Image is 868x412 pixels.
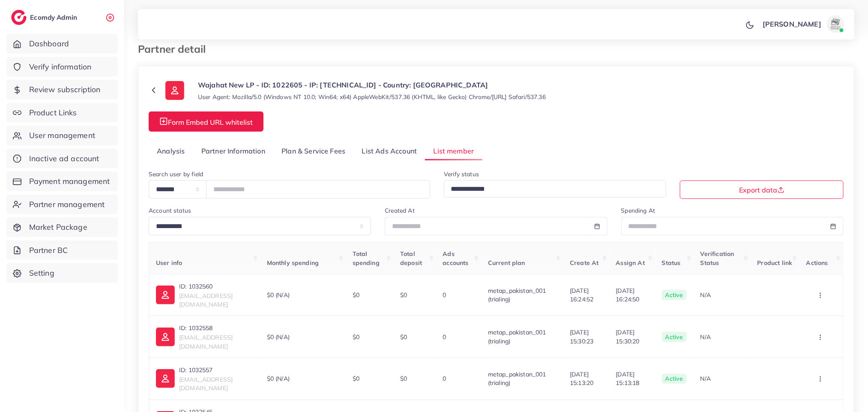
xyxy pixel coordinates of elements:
span: Assign At [616,259,645,267]
span: Actions [806,259,828,267]
span: N/A [700,333,711,341]
span: metap_pakistan_001 (trialing) [488,287,546,303]
label: Search user by field [149,170,203,178]
span: $0 (N/A) [267,291,290,299]
span: Verification Status [700,250,734,266]
h2: Ecomdy Admin [30,13,79,21]
a: Analysis [149,142,193,160]
span: Total spending [353,250,380,266]
a: Partner management [6,195,118,214]
span: $0 [353,333,359,341]
a: Review subscription [6,80,118,99]
span: active [662,290,687,300]
span: 0 [443,375,446,382]
span: $0 [400,291,407,299]
label: Created At [385,206,415,215]
span: [EMAIL_ADDRESS][DOMAIN_NAME] [179,376,233,392]
a: Partner Information [193,142,273,160]
label: Verify status [444,170,479,178]
span: Setting [29,268,54,279]
a: Product Links [6,103,118,123]
label: Account status [149,206,191,215]
span: Product link [757,259,793,267]
a: Partner BC [6,241,118,260]
a: List Ads Account [354,142,425,160]
a: Plan & Service Fees [273,142,353,160]
p: ID: 1032557 [179,365,253,375]
p: ID: 1032558 [179,323,253,333]
span: Product Links [29,107,77,118]
img: avatar [827,15,844,33]
p: [PERSON_NAME] [763,19,821,29]
span: Ads accounts [443,250,469,266]
span: Create At [570,259,599,267]
span: [DATE] 16:24:50 [616,286,648,304]
button: Export data [680,180,844,199]
span: Dashboard [29,38,69,49]
a: [PERSON_NAME]avatar [758,15,847,33]
span: N/A [700,375,711,382]
span: active [662,374,687,384]
a: List member [425,142,482,160]
span: metap_pakistan_001 (trialing) [488,370,546,387]
input: Search for option [448,183,655,196]
a: Verify information [6,57,118,77]
span: $0 [353,375,359,382]
a: Dashboard [6,34,118,54]
span: Verify information [29,61,92,72]
h3: Partner detail [138,43,213,55]
img: ic-user-info.36bf1079.svg [156,328,175,346]
small: User Agent: Mozilla/5.0 (Windows NT 10.0; Win64; x64) AppleWebKit/537.36 (KHTML, like Gecko) Chro... [198,93,546,101]
label: Spending At [621,206,655,215]
p: ID: 1032560 [179,281,253,292]
span: Review subscription [29,84,101,95]
span: $0 (N/A) [267,374,290,383]
span: User info [156,259,182,267]
a: logoEcomdy Admin [11,10,79,25]
img: logo [11,10,27,25]
span: Total deposit [400,250,422,266]
span: Status [662,259,681,267]
span: Partner management [29,199,105,210]
span: Monthly spending [267,259,319,267]
span: 0 [443,333,446,341]
span: $0 (N/A) [267,333,290,341]
span: active [662,332,687,342]
img: ic-user-info.36bf1079.svg [156,286,175,304]
span: $0 [353,291,359,299]
span: [DATE] 15:30:23 [570,328,602,346]
span: [DATE] 15:13:18 [616,370,648,388]
div: Search for option [444,180,666,198]
a: Inactive ad account [6,149,118,168]
a: Setting [6,263,118,283]
span: $0 [400,375,407,382]
span: N/A [700,291,711,299]
span: 0 [443,291,446,299]
span: Current plan [488,259,525,267]
span: [DATE] 16:24:52 [570,286,602,304]
span: User management [29,130,95,141]
span: [DATE] 15:13:20 [570,370,602,388]
span: metap_pakistan_001 (trialing) [488,328,546,345]
span: Payment management [29,176,110,187]
p: Wajahat New LP - ID: 1022605 - IP: [TECHNICAL_ID] - Country: [GEOGRAPHIC_DATA] [198,80,546,90]
span: Inactive ad account [29,153,99,164]
a: User management [6,126,118,145]
span: Market Package [29,222,87,233]
img: ic-user-info.36bf1079.svg [156,369,175,388]
span: [EMAIL_ADDRESS][DOMAIN_NAME] [179,334,233,350]
a: Market Package [6,217,118,237]
span: $0 [400,333,407,341]
span: Export data [739,186,784,193]
span: Partner BC [29,245,68,256]
span: [EMAIL_ADDRESS][DOMAIN_NAME] [179,292,233,308]
img: ic-user-info.36bf1079.svg [165,81,184,100]
button: Form Embed URL whitelist [149,111,263,132]
span: [DATE] 15:30:20 [616,328,648,346]
a: Payment management [6,171,118,191]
